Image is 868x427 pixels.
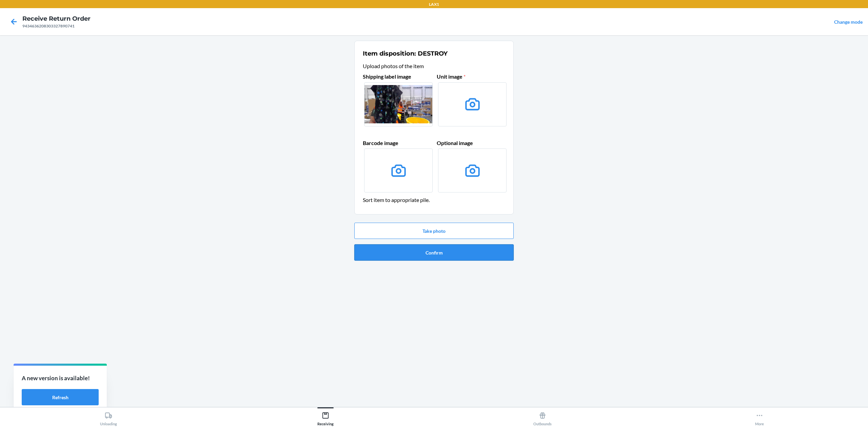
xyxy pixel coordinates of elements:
span: Unit image [437,73,466,80]
a: Change mode [834,19,863,25]
div: Outbounds [533,409,552,426]
header: Sort item to appropriate pile. [363,196,505,204]
header: Upload photos of the item [363,62,505,70]
h4: Receive Return Order [22,14,91,23]
div: More [755,409,764,426]
span: Shipping label image [363,73,411,80]
button: Take photo [354,223,514,239]
span: Barcode image [363,140,398,146]
span: Optional image [437,140,473,146]
p: LAX1 [429,1,439,7]
button: Outbounds [434,407,651,426]
div: 9434636208303327890741 [22,23,91,29]
div: Unloading [100,409,117,426]
p: A new version is available! [22,374,99,383]
button: Receiving [217,407,434,426]
h2: Item disposition: DESTROY [363,49,448,58]
div: Receiving [317,409,334,426]
button: Confirm [354,244,514,261]
button: Refresh [22,389,99,405]
button: More [651,407,868,426]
